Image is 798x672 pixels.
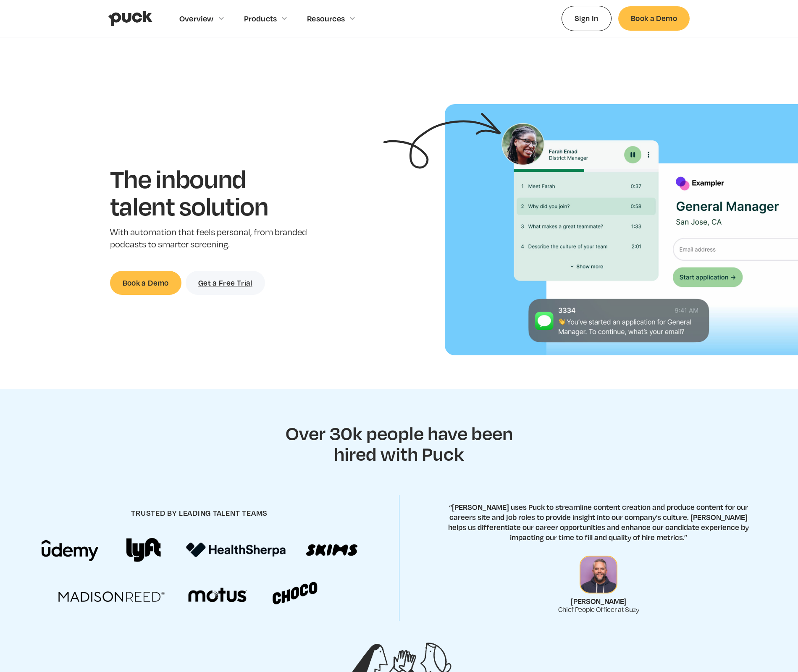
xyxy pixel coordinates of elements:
[275,423,523,464] h2: Over 30k people have been hired with Puck
[562,6,612,31] a: Sign In
[618,6,690,30] a: Book a Demo
[441,502,756,542] p: “[PERSON_NAME] uses Puck to streamline content creation and produce content for our careers site ...
[110,165,310,220] h1: The inbound talent solution
[179,14,214,23] div: Overview
[110,226,310,251] p: With automation that feels personal, from branded podcasts to smarter screening.
[110,271,181,295] a: Book a Demo
[558,606,639,614] div: Chief People Officer at Suzy
[307,14,345,23] div: Resources
[186,271,265,295] a: Get a Free Trial
[571,597,626,606] div: [PERSON_NAME]
[131,508,268,518] h4: trusted by leading talent teams
[244,14,277,23] div: Products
